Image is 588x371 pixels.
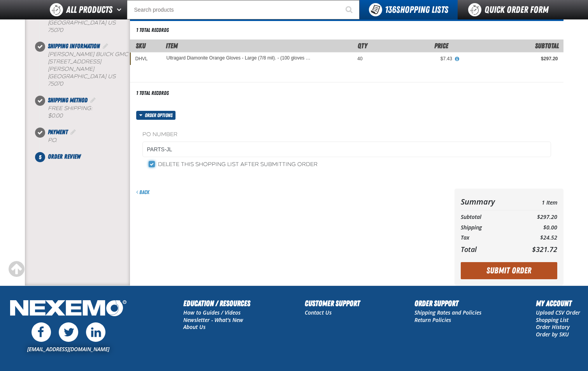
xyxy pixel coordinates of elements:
span: Shipping Information [48,42,100,50]
a: How to Guides / Videos [183,309,240,316]
a: Upload CSV Order [536,309,580,316]
span: Shopping Lists [385,4,448,15]
th: Total [461,243,516,255]
td: $0.00 [516,222,557,233]
span: [PERSON_NAME] Buick GMC [48,51,128,58]
td: $24.52 [516,233,557,243]
div: 1 total records [136,89,169,97]
td: $297.20 [516,212,557,222]
h2: Customer Support [305,297,360,309]
a: Order by SKU [536,331,569,338]
span: Order options [145,111,176,120]
strong: $0.00 [48,112,63,119]
th: Subtotal [461,212,516,222]
td: 1 Item [516,195,557,208]
a: Edit Shipping Information [102,42,109,50]
span: Price [434,42,448,50]
span: 40 [357,56,362,61]
span: Payment [48,128,68,136]
a: Back [136,189,149,195]
div: 1 total records [136,26,169,34]
button: View All Prices for Ultragard Diamonite Orange Gloves - Large (7/8 mil). - (100 gloves per box MI... [452,56,462,63]
span: Item [166,42,178,50]
li: Payment. Step 4 of 5. Completed [40,128,130,152]
span: Qty [358,42,367,50]
h2: My Account [536,297,580,309]
a: SKU [136,42,146,50]
bdo: 75070 [48,80,63,87]
span: US [108,19,116,26]
label: PO Number [142,131,551,138]
h2: Order Support [414,297,481,309]
img: Nexemo Logo [8,297,129,320]
a: Ultragard Diamonite Orange Gloves - Large (7/8 mil). - (100 gloves per box MIN 10 box order) [167,56,311,61]
button: Order options [136,111,176,120]
span: US [108,73,116,80]
td: DHVL [130,52,161,65]
div: $297.20 [463,56,558,62]
a: About Us [183,323,205,331]
span: [GEOGRAPHIC_DATA] [48,73,106,80]
a: Return Policies [414,316,451,324]
span: All Products [66,3,112,17]
bdo: 75070 [48,27,63,33]
div: $7.43 [374,56,452,62]
li: Order Review. Step 5 of 5. Not Completed [40,152,130,161]
label: Delete this shopping list after submitting order [149,161,318,168]
span: [PERSON_NAME] [48,66,94,72]
span: [STREET_ADDRESS] [48,58,101,65]
span: $321.72 [532,245,557,254]
strong: 136 [385,4,396,15]
div: Free Shipping: [48,105,130,120]
h2: Education / Resources [183,297,250,309]
button: Submit Order [461,262,557,279]
span: Shipping Method [48,96,88,104]
span: 5 [35,152,45,162]
input: Delete this shopping list after submitting order [149,161,155,167]
th: Summary [461,195,516,208]
div: P.O. [48,137,130,144]
a: Shipping Rates and Policies [414,309,481,316]
div: Scroll to the top [8,261,25,278]
a: Order History [536,323,570,331]
a: Contact Us [305,309,332,316]
li: Shipping Method. Step 3 of 5. Completed [40,96,130,128]
a: Edit Shipping Method [89,96,97,104]
span: Order Review [48,153,81,160]
th: Tax [461,233,516,243]
li: Shipping Information. Step 2 of 5. Completed [40,42,130,95]
a: Newsletter - What's New [183,316,243,324]
span: [GEOGRAPHIC_DATA] [48,19,106,26]
th: Shipping [461,222,516,233]
span: Subtotal [535,42,559,50]
a: Edit Payment [69,128,77,136]
a: Shopping List [536,316,569,324]
a: [EMAIL_ADDRESS][DOMAIN_NAME] [27,345,109,353]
